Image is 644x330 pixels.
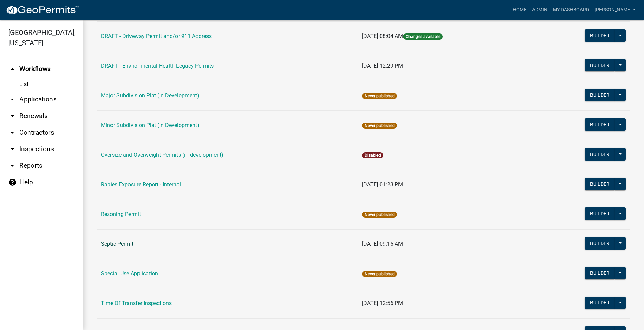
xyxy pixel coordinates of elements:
[362,181,403,188] span: [DATE] 01:23 PM
[529,3,550,17] a: Admin
[101,122,199,128] a: Minor Subdivision Plat (in Development)
[585,89,615,101] button: Builder
[8,162,17,170] i: arrow_drop_down
[101,300,172,307] a: Time Of Transfer Inspections
[585,207,615,220] button: Builder
[8,178,17,186] i: help
[362,33,403,39] span: [DATE] 08:04 AM
[585,237,615,250] button: Builder
[362,62,403,69] span: [DATE] 12:29 PM
[585,118,615,131] button: Builder
[101,211,141,217] a: Rezoning Permit
[101,62,214,69] a: DRAFT - Environmental Health Legacy Permits
[362,241,403,247] span: [DATE] 09:16 AM
[585,297,615,309] button: Builder
[362,152,383,158] span: Disabled
[101,181,181,188] a: Rabies Exposure Report - Internal
[362,212,397,218] span: Never published
[8,112,17,120] i: arrow_drop_down
[362,123,397,129] span: Never published
[550,3,592,17] a: My Dashboard
[362,93,397,99] span: Never published
[362,300,403,307] span: [DATE] 12:56 PM
[585,267,615,279] button: Builder
[8,145,17,153] i: arrow_drop_down
[101,241,133,247] a: Septic Permit
[585,29,615,42] button: Builder
[8,65,17,73] i: arrow_drop_up
[101,270,158,277] a: Special Use Application
[403,33,442,40] span: Changes available
[101,33,212,39] a: DRAFT - Driveway Permit and/or 911 Address
[585,148,615,161] button: Builder
[101,152,223,158] a: Oversize and Overweight Permits (in development)
[362,271,397,277] span: Never published
[8,128,17,137] i: arrow_drop_down
[592,3,638,17] a: [PERSON_NAME]
[510,3,529,17] a: Home
[8,95,17,104] i: arrow_drop_down
[585,59,615,71] button: Builder
[585,178,615,190] button: Builder
[101,92,199,99] a: Major Subdivision Plat (In Development)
